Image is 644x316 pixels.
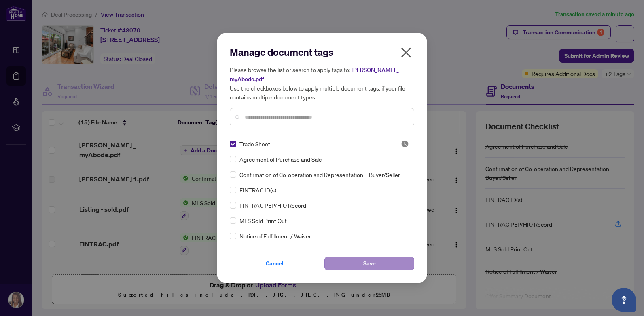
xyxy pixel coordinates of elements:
span: Agreement of Purchase and Sale [239,155,322,164]
span: close [400,46,413,59]
span: Notice of Fulfillment / Waiver [239,232,311,240]
button: Cancel [230,257,320,270]
span: Trade Sheet [239,139,270,148]
h5: Please browse the list or search to apply tags to: Use the checkboxes below to apply multiple doc... [230,65,414,101]
span: FINTRAC ID(s) [239,185,276,194]
span: MLS Sold Print Out [239,216,287,225]
span: Pending Review [401,140,409,148]
h2: Manage document tags [230,46,414,59]
span: Confirmation of Co-operation and Representation—Buyer/Seller [239,170,400,179]
img: status [401,140,409,148]
button: Save [324,257,414,270]
button: Open asap [612,288,636,312]
span: Cancel [266,257,284,270]
span: FINTRAC PEP/HIO Record [239,201,306,210]
span: Save [363,257,376,270]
